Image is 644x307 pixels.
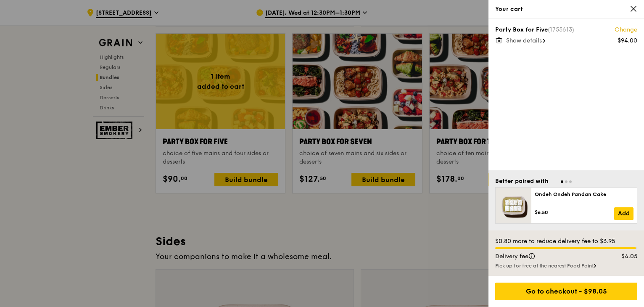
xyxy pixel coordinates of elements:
div: Better paired with [495,177,549,185]
div: Go to checkout - $98.05 [495,283,637,300]
div: Party Box for Five [495,26,637,34]
div: Pick up for free at the nearest Food Point [495,262,637,269]
div: Delivery fee [490,252,604,261]
div: $4.05 [604,252,643,261]
span: Show details [506,37,542,44]
div: Your cart [495,5,637,13]
div: Ondeh Ondeh Pandan Cake [535,191,633,198]
span: (1755613) [548,26,574,33]
div: $0.80 more to reduce delivery fee to $3.95 [495,237,637,246]
span: Go to slide 1 [561,180,563,183]
div: $6.50 [535,209,614,216]
a: Change [615,26,637,34]
a: Add [614,207,633,220]
span: Go to slide 3 [569,180,572,183]
span: Go to slide 2 [565,180,567,183]
div: $94.00 [618,37,637,45]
